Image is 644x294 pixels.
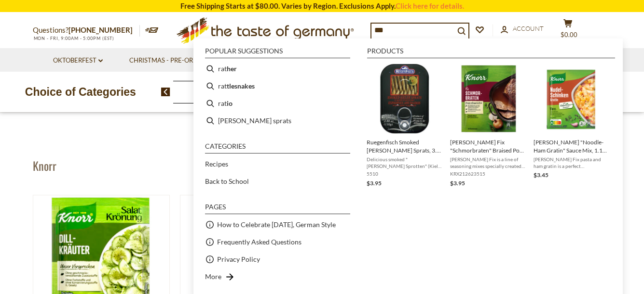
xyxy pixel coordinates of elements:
li: Privacy Policy [201,251,354,268]
img: Knorr Noddle-Ham Gratin Sauce Mix [536,64,606,134]
span: 5510 [367,170,442,177]
img: previous arrow [161,88,170,96]
span: [PERSON_NAME] "Noodle-Ham Gratin" Sauce Mix, 1.1 oz [534,138,609,154]
a: Click here for details. [396,1,464,10]
span: Ruegenfisch Smoked [PERSON_NAME] Sprats, 3.9 oz. [367,138,442,154]
li: Recipes [201,155,354,173]
a: How to Celebrate [DATE], German Style [217,219,336,230]
a: Privacy Policy [217,254,260,265]
span: [PERSON_NAME] Fix is a line of seasoning mixes specially created to flavor specific dishes. With ... [450,156,526,169]
li: ratio [201,95,354,112]
span: [PERSON_NAME] Fix "Schmorbraten" Braised Pork Roast Sauce Mix, 1 oz. [450,138,526,154]
li: rattlesnakes [201,77,354,95]
li: Knorr "Noodle-Ham Gratin" Sauce Mix, 1.1 oz [530,60,613,192]
span: $3.95 [450,179,465,187]
span: MON - FRI, 9:00AM - 5:00PM (EST) [33,36,115,41]
li: Popular suggestions [205,48,350,58]
li: Ruegenfisch Smoked Kieler Sprats, 3.9 oz. [363,60,446,192]
b: her [227,63,237,74]
span: $3.45 [534,171,548,179]
b: tlesnakes [227,80,255,91]
a: Knorr Noddle-Ham Gratin Sauce Mix[PERSON_NAME] "Noodle-Ham Gratin" Sauce Mix, 1.1 oz[PERSON_NAME]... [534,64,609,188]
a: Account [501,24,544,34]
span: Account [513,25,544,32]
a: Knorr Braised Pork Sauce Mix[PERSON_NAME] Fix "Schmorbraten" Braised Pork Roast Sauce Mix, 1 oz.[... [450,64,526,188]
span: $0.00 [561,31,577,38]
button: $0.00 [554,19,583,43]
a: Frequently Asked Questions [217,236,301,247]
a: [PHONE_NUMBER] [69,26,133,34]
b: io [227,98,233,109]
a: Christmas - PRE-ORDER [129,55,212,66]
span: Delicious smoked "[PERSON_NAME] Sprotten" (Kiel Sprats) are small Baltic Sea herrings packed in v... [367,156,442,169]
a: Oktoberfest [53,55,103,66]
img: Knorr Braised Pork Sauce Mix [453,64,523,134]
span: [PERSON_NAME] Fix pasta and ham gratin is a perfect combination of carefully balanced spices, her... [534,156,609,169]
span: KRX212623515 [450,170,526,177]
a: Back to School [205,176,249,187]
li: Frequently Asked Questions [201,233,354,251]
li: More [201,268,354,285]
a: Rugenfisch Smoked Kieler SpratsRuegenfisch Smoked [PERSON_NAME] Sprats, 3.9 oz.Delicious smoked "... [367,64,442,188]
img: Rugenfisch Smoked Kieler Sprats [370,64,439,134]
p: Questions? [33,24,140,37]
li: rather [201,60,354,77]
li: How to Celebrate [DATE], German Style [201,216,354,233]
li: Back to School [201,173,354,190]
li: Knorr Fix "Schmorbraten" Braised Pork Roast Sauce Mix, 1 oz. [446,60,530,192]
li: Categories [205,143,350,153]
li: Pages [205,204,350,214]
span: $3.95 [367,179,382,187]
li: kieler sprats [201,112,354,129]
a: Recipes [205,158,228,169]
h1: Knorr [33,158,56,173]
li: Products [367,48,615,58]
